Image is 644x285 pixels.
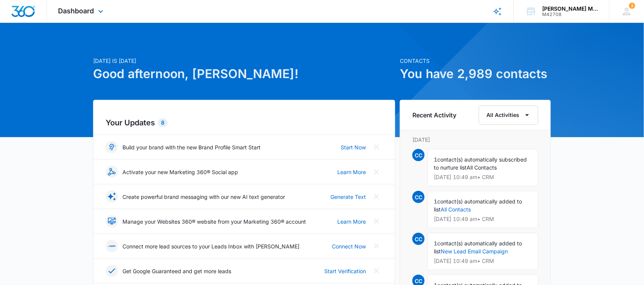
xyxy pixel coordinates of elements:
[337,218,366,226] a: Learn More
[412,233,425,245] span: CC
[324,267,366,275] a: Start Verification
[370,166,383,178] button: Close
[370,141,383,153] button: Close
[122,267,231,275] p: Get Google Guaranteed and get more leads
[412,110,457,120] h6: Recent Activity
[629,3,635,9] div: notifications count
[341,143,366,151] a: Start Now
[434,156,438,163] span: 1
[543,12,598,17] div: account id
[543,6,598,12] div: account name
[370,215,383,227] button: Close
[434,175,532,180] p: [DATE] 10:49 am • CRM
[93,57,395,65] p: [DATE] is [DATE]
[330,193,366,201] a: Generate Text
[400,65,551,83] h1: You have 2,989 contacts
[122,242,299,250] p: Connect more lead sources to your Leads Inbox with [PERSON_NAME]
[434,240,522,255] span: contact(s) automatically added to list
[412,136,538,144] p: [DATE]
[434,198,438,205] span: 1
[479,106,538,125] button: All Activities
[412,191,425,203] span: CC
[370,265,383,277] button: Close
[629,3,635,9] span: 3
[337,168,366,176] a: Learn More
[58,7,94,15] span: Dashboard
[122,168,238,176] p: Activate your new Marketing 360® Social app
[158,118,167,127] div: 8
[434,198,522,213] span: contact(s) automatically added to list
[467,164,497,171] span: All Contacts
[441,248,508,255] a: New Lead Email Campaign
[122,143,261,151] p: Build your brand with the new Brand Profile Smart Start
[441,206,471,213] a: All Contacts
[370,240,383,252] button: Close
[370,191,383,203] button: Close
[400,57,551,65] p: Contacts
[412,149,425,161] span: CC
[332,242,366,250] a: Connect Now
[434,156,527,171] span: contact(s) automatically subscribed to nurture list
[122,193,285,201] p: Create powerful brand messaging with our new AI text generator
[434,216,532,222] p: [DATE] 10:49 am • CRM
[106,117,383,128] h2: Your Updates
[93,65,395,83] h1: Good afternoon, [PERSON_NAME]!
[434,258,532,264] p: [DATE] 10:49 am • CRM
[434,240,438,247] span: 1
[122,218,306,226] p: Manage your Websites 360® website from your Marketing 360® account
